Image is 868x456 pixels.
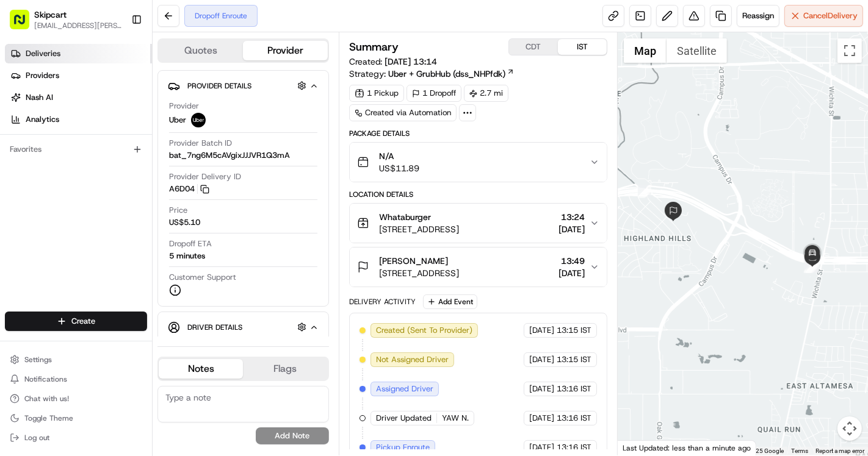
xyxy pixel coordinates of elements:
a: Uber + GrubHub (dss_NHPfdk) [388,68,515,80]
button: Show street map [624,38,667,63]
button: Settings [5,351,147,368]
button: Show satellite imagery [667,38,727,63]
button: CDT [509,39,558,55]
a: Deliveries [5,44,152,63]
div: 2.7 mi [464,85,508,102]
span: US$5.10 [169,217,200,228]
span: Assigned Driver [376,383,433,394]
span: [EMAIL_ADDRESS][PERSON_NAME][DOMAIN_NAME] [34,21,121,30]
button: Create [5,312,147,331]
span: US$11.89 [379,162,419,174]
span: Log out [24,433,49,443]
button: IST [558,39,607,55]
span: Providers [26,70,59,81]
span: 13:15 IST [557,325,591,336]
h3: Summary [349,41,399,52]
button: Notes [159,359,243,379]
a: Terms (opens in new tab) [791,447,808,454]
a: Created via Automation [349,104,457,121]
span: Toggle Theme [24,413,73,423]
a: 📗Knowledge Base [7,171,98,193]
span: [DATE] [529,325,554,336]
div: Last Updated: less than a minute ago [618,440,756,455]
span: Create [71,316,95,327]
span: [PERSON_NAME] [379,255,448,267]
span: bat_7ng6M5cAVgixJJJVR1Q3mA [169,150,290,161]
a: Providers [5,66,152,85]
button: A6D04 [169,183,209,194]
span: Knowledge Base [24,176,93,188]
span: YAW N. [442,413,469,424]
div: 💻 [103,177,113,187]
a: Powered byPylon [86,205,148,215]
p: Welcome 👋 [12,48,222,68]
span: [STREET_ADDRESS] [379,223,459,235]
img: uber-new-logo.jpeg [191,113,206,127]
button: Quotes [159,41,243,60]
img: Nash [12,12,37,36]
button: Chat with us! [5,390,147,407]
div: Favorites [5,140,147,159]
div: 📗 [12,177,22,187]
span: Pickup Enroute [376,442,430,453]
span: [DATE] [559,267,585,279]
span: Provider Delivery ID [169,171,241,182]
span: Provider Batch ID [169,138,232,149]
span: Uber + GrubHub (dss_NHPfdk) [388,68,505,80]
div: Package Details [349,129,607,138]
span: [DATE] [529,354,554,365]
span: Skipcart [34,9,67,21]
span: Deliveries [26,48,60,59]
button: Provider Details [168,76,319,96]
span: [DATE] [529,413,554,424]
span: [STREET_ADDRESS] [379,267,459,279]
span: Price [169,205,187,216]
button: Whataburger[STREET_ADDRESS]13:24[DATE] [350,204,607,243]
button: Toggle Theme [5,410,147,427]
a: Nash AI [5,88,152,107]
span: Whataburger [379,211,431,223]
button: Skipcart[EMAIL_ADDRESS][PERSON_NAME][DOMAIN_NAME] [5,5,126,34]
button: Log out [5,429,147,446]
div: Location Details [349,190,607,199]
span: [DATE] 13:14 [385,56,437,67]
span: API Documentation [115,176,196,188]
span: Cancel Delivery [803,10,858,21]
div: We're available if you need us! [42,128,154,138]
span: 13:16 IST [557,442,591,453]
span: Not Assigned Driver [376,354,449,365]
a: Report a map error [816,447,864,454]
button: [PERSON_NAME][STREET_ADDRESS]13:49[DATE] [350,248,607,287]
div: Strategy: [349,68,515,80]
button: N/AUS$11.89 [350,143,607,182]
span: Settings [24,355,52,365]
div: 1 Dropoff [407,85,461,102]
span: [DATE] [529,383,554,394]
span: 13:16 IST [557,413,591,424]
span: Driver Updated [376,413,432,424]
span: 13:24 [559,211,585,223]
span: Provider [169,101,199,112]
span: Created (Sent To Provider) [376,325,472,336]
span: Reassign [742,10,774,21]
span: 13:49 [559,255,585,267]
div: Delivery Activity [349,297,416,307]
button: Map camera controls [837,416,862,441]
span: 13:15 IST [557,354,591,365]
span: Chat with us! [24,394,69,404]
div: 4 [638,185,651,198]
button: Reassign [737,5,779,27]
button: Toggle fullscreen view [837,38,862,63]
span: Dropoff ETA [169,238,212,249]
a: 💻API Documentation [98,171,201,193]
span: [DATE] [559,223,585,235]
span: Pylon [121,206,148,215]
div: Start new chat [42,116,200,128]
div: 1 Pickup [349,85,404,102]
span: Created: [349,55,437,68]
img: 1736555255976-a54dd68f-1ca7-489b-9aae-adbdc363a1c4 [12,116,34,138]
button: Provider [243,41,327,60]
button: CancelDelivery [784,5,863,27]
div: 5 minutes [169,251,205,262]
